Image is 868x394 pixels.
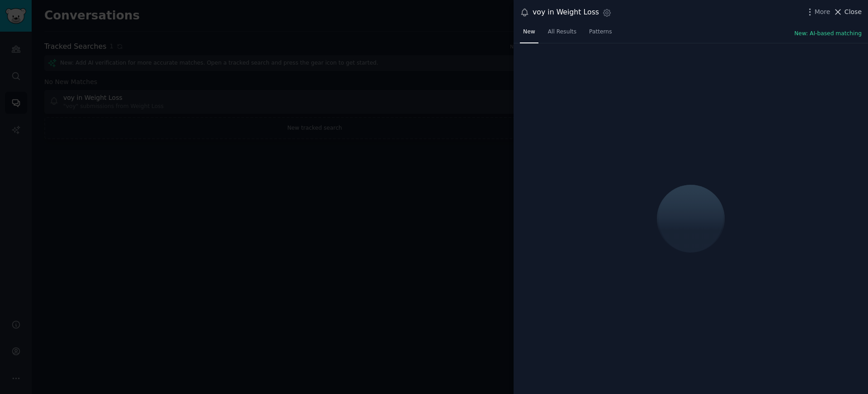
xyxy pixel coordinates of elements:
[520,25,538,43] a: New
[548,28,576,36] span: All Results
[844,7,862,17] span: Close
[833,7,862,17] button: Close
[794,30,862,38] button: New: AI-based matching
[533,7,599,18] div: voy in Weight Loss
[545,25,580,43] a: All Results
[805,7,830,17] button: More
[815,7,830,17] span: More
[586,25,615,43] a: Patterns
[523,28,535,36] span: New
[589,28,612,36] span: Patterns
